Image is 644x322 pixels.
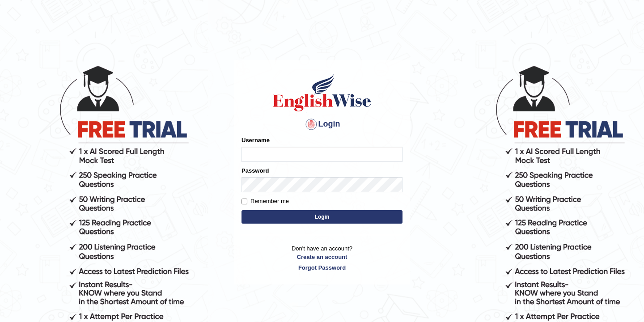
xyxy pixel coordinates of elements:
label: Password [241,166,269,175]
input: Remember me [241,199,247,204]
img: Logo of English Wise sign in for intelligent practice with AI [271,72,373,113]
label: Remember me [241,197,289,206]
label: Username [241,136,270,144]
a: Forgot Password [241,263,402,272]
h4: Login [241,117,402,131]
a: Create an account [241,253,402,261]
button: Login [241,210,402,224]
p: Don't have an account? [241,244,402,272]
